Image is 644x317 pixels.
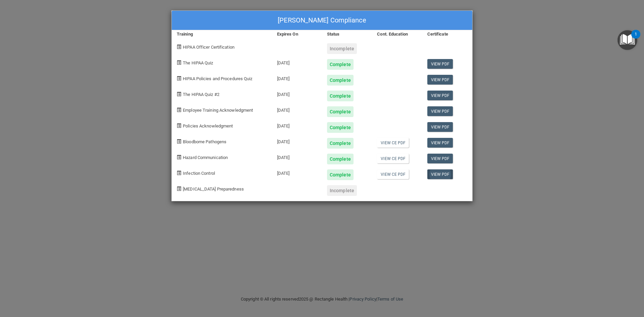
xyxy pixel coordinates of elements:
[427,154,453,163] a: View PDF
[327,43,357,54] div: Incomplete
[272,30,322,38] div: Expires On
[377,138,409,148] a: View CE PDF
[327,154,354,164] div: Complete
[183,60,213,65] span: The HIPAA Quiz
[635,34,637,43] div: 1
[427,122,453,132] a: View PDF
[327,59,354,70] div: Complete
[183,123,233,128] span: Policies Acknowledgment
[427,169,453,179] a: View PDF
[327,91,354,101] div: Complete
[272,117,322,133] div: [DATE]
[377,169,409,179] a: View CE PDF
[183,45,234,50] span: HIPAA Officer Certification
[427,59,453,69] a: View PDF
[183,108,253,113] span: Employee Training Acknowledgment
[327,75,354,86] div: Complete
[618,30,637,50] button: Open Resource Center, 1 new notification
[327,138,354,149] div: Complete
[377,154,409,163] a: View CE PDF
[427,75,453,85] a: View PDF
[272,54,322,70] div: [DATE]
[427,91,453,100] a: View PDF
[183,76,252,81] span: HIPAA Policies and Procedures Quiz
[422,30,472,38] div: Certificate
[327,106,354,117] div: Complete
[322,30,372,38] div: Status
[327,122,354,133] div: Complete
[272,70,322,86] div: [DATE]
[272,86,322,101] div: [DATE]
[272,149,322,164] div: [DATE]
[272,101,322,117] div: [DATE]
[327,185,357,196] div: Incomplete
[272,133,322,149] div: [DATE]
[183,92,219,97] span: The HIPAA Quiz #2
[272,164,322,180] div: [DATE]
[372,30,422,38] div: Cont. Education
[183,171,215,176] span: Infection Control
[427,138,453,148] a: View PDF
[183,187,244,192] span: [MEDICAL_DATA] Preparedness
[172,11,472,30] div: [PERSON_NAME] Compliance
[183,139,226,144] span: Bloodborne Pathogens
[183,155,228,160] span: Hazard Communication
[172,30,272,38] div: Training
[427,106,453,116] a: View PDF
[327,169,354,180] div: Complete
